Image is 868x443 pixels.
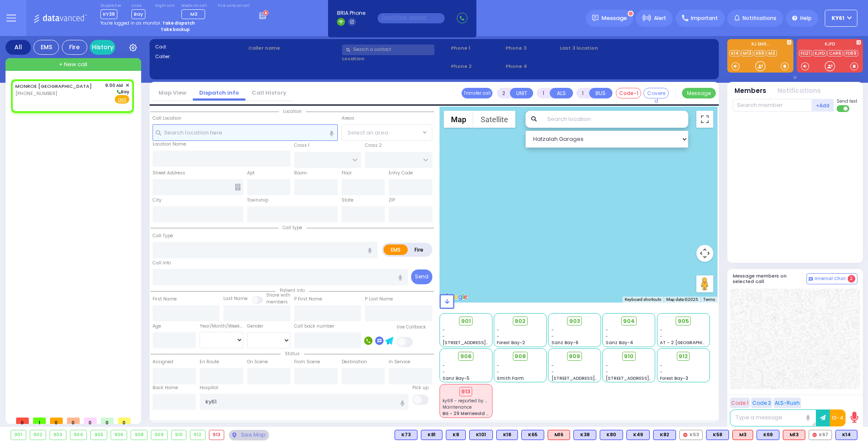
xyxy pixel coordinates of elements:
[278,224,306,231] span: Call type
[116,89,129,95] span: Bay
[153,323,161,330] label: Age
[11,430,26,440] div: 901
[200,394,409,410] input: Search hospital
[33,40,59,55] div: EMS
[573,430,596,440] div: BLS
[172,430,186,440] div: 910
[654,14,666,22] span: Alert
[461,317,471,325] span: 901
[679,430,703,440] div: K53
[342,359,367,365] label: Destination
[660,362,662,369] span: -
[442,339,523,346] span: [STREET_ADDRESS][PERSON_NAME]
[131,9,145,19] span: Bay
[783,430,805,440] div: M13
[601,14,627,22] span: Message
[797,42,863,48] label: KJFD
[378,13,445,23] input: (000)000-00000
[706,430,729,440] div: K58
[660,333,662,339] span: -
[560,45,637,52] label: Last 3 location
[294,296,322,303] label: P First Name
[653,430,676,440] div: K82
[542,111,688,128] input: Search location
[799,50,812,56] a: FD21
[515,352,526,361] span: 908
[741,50,753,56] a: M13
[589,88,612,98] button: BUS
[844,50,858,56] a: FD69
[451,63,503,70] span: Phone 2
[90,40,115,55] a: History
[62,40,87,55] div: Fire
[812,99,834,112] button: +Add
[783,430,805,440] div: ALS
[473,111,515,128] button: Show satellite imagery
[754,50,766,56] a: K69
[848,275,855,283] span: 2
[442,410,490,417] span: BG - 29 Merriewold S.
[506,45,557,52] span: Phone 3
[153,197,161,204] label: City
[551,327,554,333] span: -
[16,418,29,424] span: 0
[279,108,306,115] span: Location
[460,352,472,361] span: 906
[389,170,413,177] label: Entry Code
[281,350,304,357] span: Status
[551,369,554,375] span: -
[209,430,224,440] div: 913
[118,418,131,424] span: 0
[131,430,147,440] div: 908
[442,369,445,375] span: -
[809,430,832,440] div: K67
[389,197,395,204] label: ZIP
[812,433,817,437] img: red-radio-icon.svg
[200,384,218,391] label: Hospital
[521,430,544,440] div: K65
[342,197,353,204] label: State
[421,430,442,440] div: BLS
[510,88,533,98] button: UNIT
[342,45,434,55] input: Search a contact
[389,359,410,365] label: In Service
[118,97,127,103] u: EMS
[84,418,97,424] span: 0
[444,111,473,128] button: Show street map
[600,430,623,440] div: BLS
[606,333,608,339] span: -
[442,375,470,381] span: Sanz Bay-5
[825,10,857,27] button: KY61
[469,430,493,440] div: K101
[569,317,580,325] span: 903
[245,89,293,97] a: Call History
[835,430,857,440] div: BLS
[153,141,186,148] label: Location Name
[294,142,309,149] label: Cross 1
[767,50,777,56] a: M3
[153,115,181,122] label: Call Location
[506,63,557,70] span: Phone 4
[830,409,846,426] button: 10-4
[153,233,173,239] label: Call Type
[616,88,641,98] button: Code-1
[193,89,245,97] a: Dispatch info
[606,327,608,333] span: -
[497,327,499,333] span: -
[551,362,554,369] span: -
[384,244,408,255] label: EMS
[421,430,442,440] div: K81
[200,323,243,330] div: Year/Month/Week/Day
[105,82,123,89] span: 9:00 AM
[190,430,205,440] div: 912
[683,433,687,437] img: red-radio-icon.svg
[266,292,290,298] small: Share with
[100,20,161,26] span: You're logged in as monitor.
[606,362,608,369] span: -
[827,50,843,56] a: CAR6
[837,98,857,104] span: Send text
[653,430,676,440] div: BLS
[91,430,107,440] div: 905
[809,277,813,281] img: comment-alt.png
[682,88,716,98] button: Message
